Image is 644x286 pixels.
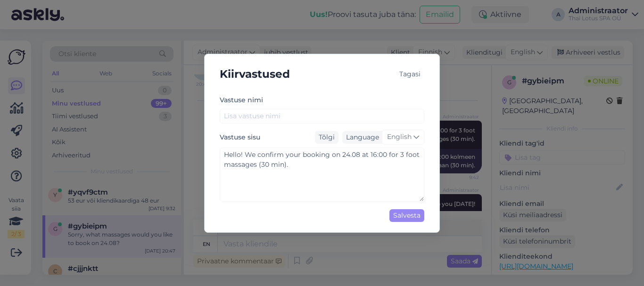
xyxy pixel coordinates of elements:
[220,95,263,105] label: Vastuse nimi
[220,147,424,202] textarea: Hello! We confirm your booking on 24.08 at 16:00 for 3 foot massages (30 min).
[220,109,424,123] input: Lisa vastuse nimi
[342,132,379,142] div: Language
[315,131,339,144] div: Tõlgi
[387,132,412,142] span: English
[220,65,290,83] h5: Kiirvastused
[396,68,424,81] div: Tagasi
[220,132,260,142] label: Vastuse sisu
[389,209,424,222] div: Salvesta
